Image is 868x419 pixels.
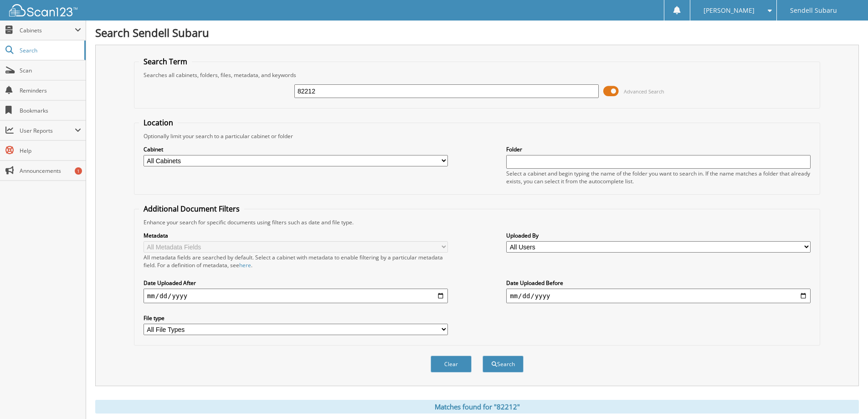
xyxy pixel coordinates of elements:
[506,289,811,303] input: end
[704,8,755,13] span: [PERSON_NAME]
[20,47,80,54] span: Search
[20,26,75,34] span: Cabinets
[75,167,82,175] div: 1
[95,25,859,40] h1: Search Sendell Subaru
[20,147,81,155] span: Help
[20,107,81,114] span: Bookmarks
[9,4,77,16] img: scan123-logo-white.svg
[139,71,815,79] div: Searches all cabinets, folders, files, metadata, and keywords
[144,253,448,269] div: All metadata fields are searched by default. Select a cabinet with metadata to enable filtering b...
[506,170,811,185] div: Select a cabinet and begin typing the name of the folder you want to search in. If the name match...
[139,57,192,67] legend: Search Term
[139,132,815,140] div: Optionally limit your search to a particular cabinet or folder
[144,232,448,239] label: Metadata
[144,314,448,322] label: File type
[624,88,664,95] span: Advanced Search
[20,67,81,74] span: Scan
[506,232,811,239] label: Uploaded By
[20,167,81,175] span: Announcements
[139,218,815,226] div: Enhance your search for specific documents using filters such as date and file type.
[144,145,448,153] label: Cabinet
[239,261,251,269] a: here
[20,127,75,134] span: User Reports
[506,145,811,153] label: Folder
[431,356,472,372] button: Clear
[483,356,524,372] button: Search
[139,204,244,214] legend: Additional Document Filters
[790,8,837,13] span: Sendell Subaru
[20,87,81,94] span: Reminders
[95,400,859,414] div: Matches found for "82212"
[506,279,811,287] label: Date Uploaded Before
[144,289,448,303] input: start
[144,279,448,287] label: Date Uploaded After
[139,118,178,128] legend: Location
